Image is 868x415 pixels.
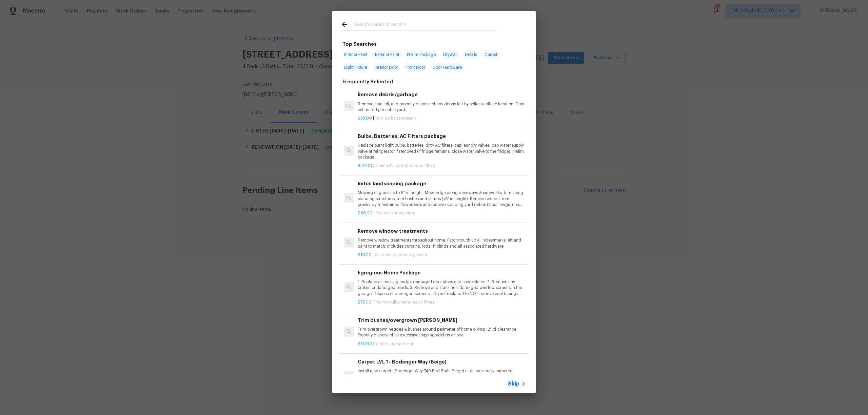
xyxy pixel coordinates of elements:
[358,91,526,98] h6: Remove debris/garbage
[441,50,459,59] span: Drywall
[358,116,526,121] p: |
[358,116,372,120] span: $35.00
[358,327,526,338] p: Trim overgrown hegdes & bushes around perimeter of home giving 12" of clearance. Properly dispose...
[358,269,526,276] h6: Egregious Home Package
[358,237,526,249] p: Remove window treatments throughout home. Patch/touch up all holes/marks left and paint to match....
[358,253,372,257] span: $10.00
[376,211,414,215] span: Prelims landscaping
[358,279,526,296] p: 1. Replace all missing and/or damaged door stops and strike plates. 2. Remove any broken or damag...
[482,50,499,59] span: Carpet
[373,50,401,59] span: Exterior Paint
[358,368,526,386] p: Install new carpet. (Bodenger Way 749 Bird Bath, Beige) at all previously carpeted locations. To ...
[358,164,372,168] span: $50.00
[375,253,427,257] span: Window treatments present
[342,78,393,85] h6: Frequently Selected
[373,63,400,72] span: Interior Door
[358,299,526,305] p: |
[358,190,526,207] p: Mowing of grass up to 6" in height. Mow, edge along driveways & sidewalks, trim along standing st...
[375,116,416,120] span: Yard garbage present
[403,63,427,72] span: Front Door
[358,180,526,187] h6: Initial landscaping package
[358,252,526,258] p: |
[342,63,369,72] span: Light Fixture
[431,63,464,72] span: Door Hardware
[358,210,526,216] p: |
[358,143,526,160] p: Replace burnt light bulbs, batteries, dirty AC filters, cap laundry valves, cap water supply valv...
[358,300,372,304] span: $75.00
[353,20,497,30] input: Search issues or repairs
[358,211,373,215] span: $80.00
[508,380,519,387] span: Skip
[358,316,526,324] h6: Trim bushes/overgrown [PERSON_NAME]
[375,300,434,304] span: Prelims bulbs batteries ac filters
[358,163,526,169] p: |
[342,40,377,48] h6: Top Searches
[375,342,413,346] span: Yard foilage present
[358,358,526,366] h6: Carpet LVL 1 - Bodenger Way (Beige)
[463,50,479,59] span: Debris
[358,342,372,346] span: $50.00
[358,341,526,347] p: |
[342,50,370,59] span: Interior Paint
[358,132,526,140] h6: Bulbs, Batteries, AC Filters package
[358,227,526,235] h6: Remove window treatments
[358,101,526,113] p: Remove, haul off, and properly dispose of any debris left by seller to offsite location. Cost est...
[405,50,438,59] span: Prelim Package
[375,164,435,168] span: Prelims bulbs batteries ac filters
